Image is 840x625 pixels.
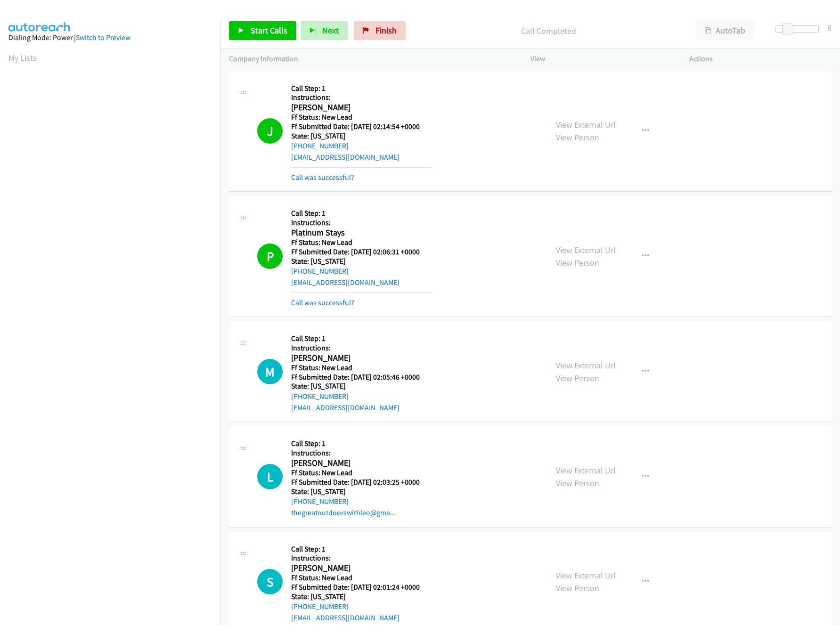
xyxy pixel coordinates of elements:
p: Company Information [229,53,514,65]
h5: Instructions: [291,553,432,563]
iframe: Dialpad [8,73,220,520]
h2: [PERSON_NAME] [291,353,432,364]
a: [PHONE_NUMBER] [291,392,349,401]
div: The call is yet to be attempted [257,569,283,594]
div: The call is yet to be attempted [257,464,283,489]
h5: Ff Submitted Date: [DATE] 02:06:31 +0000 [291,247,432,257]
a: Call was successful? [291,298,354,307]
h5: Call Step: 1 [291,209,432,218]
a: [EMAIL_ADDRESS][DOMAIN_NAME] [291,403,400,412]
a: View Person [556,583,599,593]
a: [EMAIL_ADDRESS][DOMAIN_NAME] [291,278,400,287]
h1: J [257,118,283,144]
h5: Ff Status: New Lead [291,468,432,478]
h5: Instructions: [291,448,432,458]
a: View Person [556,257,599,268]
h1: L [257,464,283,489]
h5: State: [US_STATE] [291,592,432,601]
h2: [PERSON_NAME] [291,102,432,113]
h5: Instructions: [291,343,432,353]
a: [PHONE_NUMBER] [291,267,349,276]
h5: Call Step: 1 [291,334,432,343]
h5: Call Step: 1 [291,544,432,554]
h2: [PERSON_NAME] [291,563,432,574]
a: thegreatoutdoorswithleo@gma... [291,508,396,517]
span: Finish [375,25,397,36]
h5: Instructions: [291,93,432,102]
h5: Ff Submitted Date: [DATE] 02:14:54 +0000 [291,122,432,131]
div: The call is yet to be attempted [257,359,283,384]
h5: Call Step: 1 [291,439,432,448]
a: View External Url [556,570,616,581]
h5: Ff Submitted Date: [DATE] 02:01:24 +0000 [291,583,432,592]
a: View Person [556,373,599,383]
a: Switch to Preview [76,33,130,42]
a: [PHONE_NUMBER] [291,602,349,611]
span: Start Calls [251,25,287,36]
button: Next [301,21,348,40]
a: [PHONE_NUMBER] [291,141,349,150]
a: View Person [556,478,599,488]
span: Next [322,25,339,36]
button: AutoTab [696,21,754,40]
h1: S [257,569,283,594]
a: Finish [354,21,406,40]
iframe: Resource Center [813,275,840,350]
a: [EMAIL_ADDRESS][DOMAIN_NAME] [291,153,400,162]
h5: Call Step: 1 [291,84,432,93]
a: [PHONE_NUMBER] [291,497,349,506]
h1: P [257,244,283,269]
h5: Ff Submitted Date: [DATE] 02:05:46 +0000 [291,373,432,382]
h5: Ff Status: New Lead [291,238,432,247]
a: View Person [556,132,599,143]
h5: Ff Status: New Lead [291,113,432,122]
p: View [530,53,673,65]
div: Dialing Mode: Power | [8,32,212,43]
h1: M [257,359,283,384]
h5: Ff Status: New Lead [291,573,432,583]
a: View External Url [556,244,616,255]
p: Call Completed [418,24,679,37]
h5: State: [US_STATE] [291,381,432,391]
a: View External Url [556,465,616,476]
h5: State: [US_STATE] [291,131,432,141]
h5: State: [US_STATE] [291,257,432,266]
a: View External Url [556,360,616,371]
h2: [PERSON_NAME] [291,458,432,469]
p: Actions [689,53,832,65]
div: 8 [827,21,832,34]
h5: Ff Status: New Lead [291,363,432,373]
a: My Lists [8,52,37,63]
a: [EMAIL_ADDRESS][DOMAIN_NAME] [291,613,400,622]
a: View External Url [556,119,616,130]
h2: Platinum Stays [291,227,432,238]
h5: State: [US_STATE] [291,487,432,496]
h5: Ff Submitted Date: [DATE] 02:03:25 +0000 [291,478,432,487]
a: Start Calls [229,21,296,40]
a: Call was successful? [291,173,354,182]
h5: Instructions: [291,218,432,227]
